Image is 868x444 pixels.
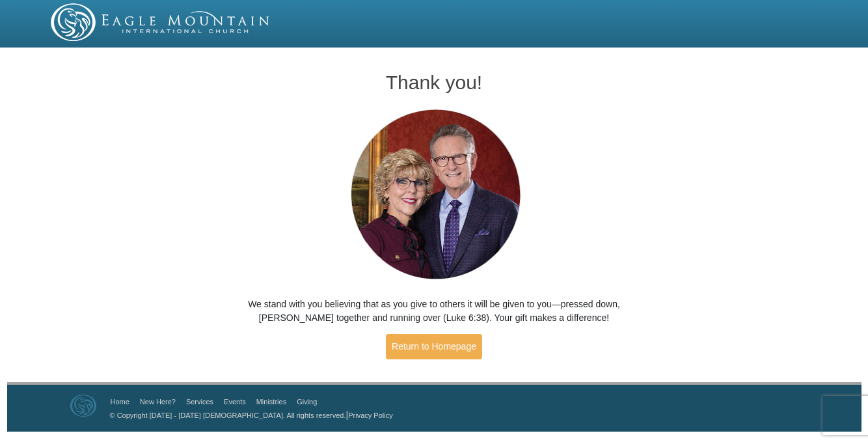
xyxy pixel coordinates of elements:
a: New Here? [140,398,176,406]
a: Privacy Policy [348,411,392,419]
a: Services [186,398,213,406]
a: Return to Homepage [386,334,482,359]
img: EMIC [51,3,271,41]
a: © Copyright [DATE] - [DATE] [DEMOGRAPHIC_DATA]. All rights reserved. [110,411,346,419]
p: | [105,408,393,422]
a: Ministries [256,398,286,406]
img: Pastors George and Terri Pearsons [338,105,530,284]
img: Eagle Mountain International Church [70,395,96,417]
a: Giving [297,398,317,406]
p: We stand with you believing that as you give to others it will be given to you—pressed down, [PER... [224,298,644,325]
a: Home [111,398,129,406]
a: Events [224,398,246,406]
h1: Thank you! [224,72,644,93]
